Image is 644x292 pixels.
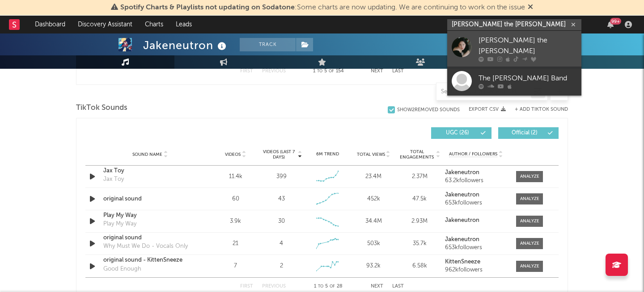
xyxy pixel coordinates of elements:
a: The [PERSON_NAME] Band [447,67,581,96]
span: to [318,284,323,288]
div: 399 [276,172,287,181]
input: Search for artists [447,19,581,30]
a: Leads [169,16,198,33]
button: + Add TikTok Sound [515,107,568,112]
div: 962k followers [445,267,507,273]
button: Export CSV [469,107,506,112]
button: Track [240,38,296,51]
a: Discovery Assistant [72,16,139,33]
div: 60 [215,195,256,204]
a: Jakeneutron [445,170,507,176]
span: Dismiss [528,4,533,11]
a: original sound [103,195,197,204]
div: 93.2k [353,262,394,271]
div: 653k followers [445,245,507,251]
span: Total Engagements [399,149,435,160]
input: Search by song name or URL [436,88,531,96]
div: 11.4k [215,172,256,181]
button: Previous [262,69,286,74]
span: UGC ( 26 ) [437,130,478,136]
button: Last [392,69,404,74]
div: 35.7k [399,239,441,248]
div: Jakeneutron [143,38,229,53]
button: Official(2) [498,127,559,139]
a: [PERSON_NAME] the [PERSON_NAME] [447,31,581,67]
button: Next [371,284,383,289]
div: 23.4M [353,172,394,181]
div: Jax Toy [103,175,124,184]
div: 7 [215,262,256,271]
a: Charts [139,16,169,33]
div: 4 [280,239,283,248]
a: original sound - KittenSneeze [103,256,197,265]
strong: Jakeneutron [445,217,479,223]
div: Why Must We Do - Vocals Only [103,242,188,251]
div: 99 + [610,18,621,25]
a: Dashboard [29,16,72,33]
div: Show 2 Removed Sounds [397,107,460,113]
div: 47.5k [399,195,441,204]
div: 43 [278,195,285,204]
a: original sound [103,234,197,242]
div: 63.2k followers [445,178,507,184]
span: Sound Name [132,152,162,157]
a: KittenSneeze [445,259,507,265]
a: Jakeneutron [445,217,507,224]
div: Play My Way [103,220,136,229]
div: 6.58k [399,262,441,271]
a: Jax Toy [103,167,197,175]
div: The [PERSON_NAME] Band [479,73,577,83]
span: Spotify Charts & Playlists not updating on Sodatone [120,4,295,11]
span: Official ( 2 ) [504,130,545,136]
span: Videos [225,152,241,157]
div: 2.37M [399,172,441,181]
a: Jakeneutron [445,192,507,198]
span: of [329,69,334,73]
div: Good Enough [103,265,141,274]
div: [PERSON_NAME] the [PERSON_NAME] [479,35,577,57]
div: 3.9k [215,217,256,226]
div: 452k [353,195,394,204]
span: : Some charts are now updating. We are continuing to work on the issue [120,4,525,11]
button: UGC(26) [431,127,491,139]
strong: Jakeneutron [445,170,479,175]
button: First [240,69,253,74]
span: to [317,69,322,73]
div: 34.4M [353,217,394,226]
div: 6M Trend [307,151,348,158]
button: Next [371,69,383,74]
a: Play My Way [103,211,197,220]
strong: Jakeneutron [445,237,479,242]
span: TikTok Sounds [76,103,127,113]
button: + Add TikTok Sound [506,107,568,112]
div: 2 [280,262,283,271]
span: Total Views [357,152,385,157]
a: Jakeneutron [445,237,507,243]
button: Previous [262,284,286,289]
button: Last [392,284,404,289]
div: 1 5 154 [304,66,353,77]
div: 1 5 28 [304,281,353,292]
div: 30 [278,217,285,226]
button: 99+ [607,21,614,28]
button: First [240,284,253,289]
span: Videos (last 7 days) [261,149,297,160]
span: of [330,284,335,288]
div: 653k followers [445,200,507,206]
strong: KittenSneeze [445,259,480,265]
div: 2.93M [399,217,441,226]
div: 21 [215,239,256,248]
strong: Jakeneutron [445,192,479,198]
span: Author / Followers [449,151,497,157]
div: 503k [353,239,394,248]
